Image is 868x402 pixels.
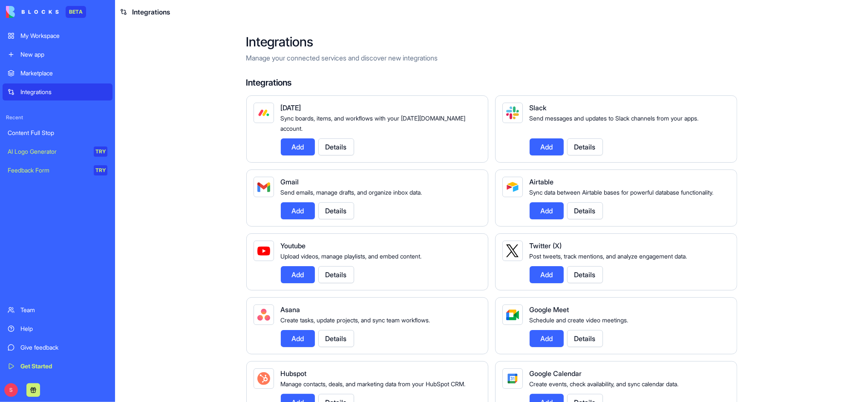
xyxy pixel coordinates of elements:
[567,202,603,219] button: Details
[3,46,112,63] a: New app
[20,88,107,96] div: Integrations
[3,124,112,141] a: Content Full Stop
[246,77,737,89] h4: Integrations
[3,143,112,160] a: AI Logo GeneratorTRY
[3,339,112,356] a: Give feedback
[530,202,564,219] button: Add
[567,266,603,283] button: Details
[318,330,354,347] button: Details
[246,53,737,63] p: Manage your connected services and discover new integrations
[567,138,603,155] button: Details
[3,320,112,337] a: Help
[20,50,107,59] div: New app
[530,103,547,112] span: Slack
[281,138,315,155] button: Add
[3,358,112,375] a: Get Started
[3,301,112,319] a: Team
[530,115,699,122] span: Send messages and updates to Slack channels from your apps.
[94,165,107,175] div: TRY
[530,189,714,196] span: Sync data between Airtable bases for powerful database functionality.
[281,202,315,219] button: Add
[20,343,107,352] div: Give feedback
[318,266,354,283] button: Details
[3,162,112,179] a: Feedback FormTRY
[530,241,562,250] span: Twitter (X)
[318,202,354,219] button: Details
[281,241,306,250] span: Youtube
[94,146,107,157] div: TRY
[20,324,107,333] div: Help
[281,115,466,132] span: Sync boards, items, and workflows with your [DATE][DOMAIN_NAME] account.
[530,266,564,283] button: Add
[6,6,59,18] img: logo
[3,65,112,82] a: Marketplace
[567,330,603,347] button: Details
[8,147,88,156] div: AI Logo Generator
[66,6,86,18] div: BETA
[530,178,554,186] span: Airtable
[281,189,422,196] span: Send emails, manage drafts, and organize inbox data.
[3,27,112,44] a: My Workspace
[8,166,88,175] div: Feedback Form
[530,305,569,314] span: Google Meet
[281,369,307,378] span: Hubspot
[530,316,629,324] span: Schedule and create video meetings.
[281,103,301,112] span: [DATE]
[246,34,737,49] h2: Integrations
[8,129,107,137] div: Content Full Stop
[281,330,315,347] button: Add
[281,380,466,388] span: Manage contacts, deals, and marketing data from your HubSpot CRM.
[281,178,299,186] span: Gmail
[20,32,107,40] div: My Workspace
[281,305,300,314] span: Asana
[281,316,430,324] span: Create tasks, update projects, and sync team workflows.
[20,306,107,314] div: Team
[530,369,582,378] span: Google Calendar
[20,69,107,78] div: Marketplace
[530,138,564,155] button: Add
[4,383,18,397] span: S
[318,138,354,155] button: Details
[3,83,112,100] a: Integrations
[281,253,422,260] span: Upload videos, manage playlists, and embed content.
[281,266,315,283] button: Add
[530,380,679,388] span: Create events, check availability, and sync calendar data.
[3,114,112,121] span: Recent
[20,362,107,370] div: Get Started
[6,6,86,18] a: BETA
[530,253,687,260] span: Post tweets, track mentions, and analyze engagement data.
[132,7,170,17] span: Integrations
[530,330,564,347] button: Add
